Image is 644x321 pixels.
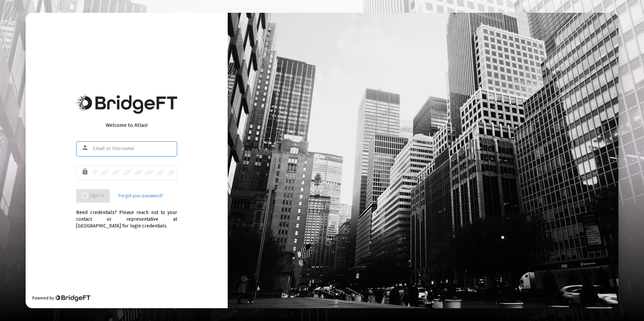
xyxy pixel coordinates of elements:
[76,122,177,129] div: Welcome to Atlas!
[82,168,90,176] mat-icon: lock
[76,189,110,203] button: Sign In
[119,192,163,199] a: Forgot your password?
[93,146,174,151] input: Email or Username
[82,144,90,152] mat-icon: person
[32,295,90,301] div: Powered by
[76,203,177,229] div: Need credentials? Please reach out to your contact or representative at [GEOGRAPHIC_DATA] for log...
[82,193,104,199] span: Sign In
[76,95,177,114] img: Bridge Financial Technology Logo
[55,295,90,301] img: Bridge Financial Technology Logo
